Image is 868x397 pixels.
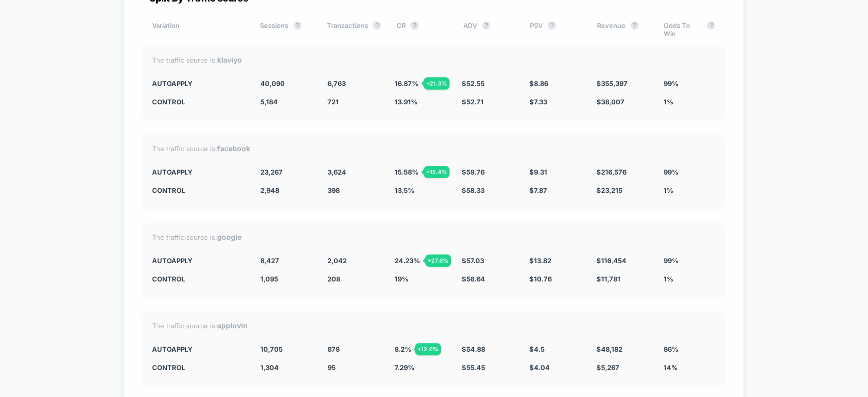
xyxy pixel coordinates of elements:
[152,321,715,330] div: The traffic source is:
[663,79,715,88] div: 99%
[260,21,311,38] div: Sessions
[462,275,485,283] span: $ 56.64
[664,21,715,38] div: Odds To Win
[597,21,648,38] div: Revenue
[596,168,626,176] span: $ 216,576
[529,186,547,194] span: $ 7.87
[410,21,418,30] button: ?
[152,186,246,194] div: CONTROL
[327,257,347,265] span: 2,042
[260,363,279,372] span: 1,304
[596,363,619,372] span: $ 5,267
[217,144,250,153] strong: facebook
[596,186,622,194] span: $ 23,215
[548,21,556,30] button: ?
[152,79,246,88] div: AutoApply
[260,275,278,283] span: 1,095
[326,21,381,38] div: Transactions
[327,275,340,283] span: 208
[260,79,285,88] span: 40,090
[152,233,715,241] div: The traffic source is:
[152,345,246,353] div: AutoApply
[529,168,547,176] span: $ 9.31
[152,55,715,64] div: The traffic source is:
[707,21,715,30] button: ?
[529,98,547,106] span: $ 7.33
[462,168,485,176] span: $ 59.76
[217,321,248,330] strong: applovin
[260,98,278,106] span: 5,184
[152,144,715,153] div: The traffic source is:
[260,168,283,176] span: 23,267
[462,98,484,106] span: $ 52.71
[260,257,279,265] span: 8,427
[596,257,626,265] span: $ 116,454
[260,345,283,353] span: 10,705
[462,345,485,353] span: $ 54.88
[425,254,451,267] div: + 27.6 %
[663,345,715,353] div: 86%
[530,21,581,38] div: PSV
[217,233,242,241] strong: google
[596,98,624,106] span: $ 38,007
[663,257,715,265] div: 99%
[152,363,246,372] div: CONTROL
[596,275,620,283] span: $ 11,781
[152,21,245,38] div: Variation
[529,79,548,88] span: $ 8.86
[596,79,627,88] span: $ 355,397
[395,363,414,372] span: 7.29 %
[529,345,544,353] span: $ 4.5
[424,166,450,178] div: + 15.4 %
[663,186,715,194] div: 1%
[462,363,485,372] span: $ 55.45
[462,186,485,194] span: $ 58.33
[663,168,715,176] div: 99%
[396,21,447,38] div: CR
[395,79,418,88] span: 16.87 %
[152,257,246,265] div: AutoApply
[462,79,485,88] span: $ 52.55
[663,98,715,106] div: 1%
[395,257,420,265] span: 24.23 %
[395,186,414,194] span: 13.5 %
[152,275,246,283] div: CONTROL
[373,21,381,30] button: ?
[631,21,639,30] button: ?
[327,363,336,372] span: 95
[327,98,339,106] span: 721
[663,363,715,372] div: 14%
[462,257,484,265] span: $ 57.03
[260,186,279,194] span: 2,948
[395,98,417,106] span: 13.91 %
[395,168,418,176] span: 15.58 %
[424,77,450,90] div: + 21.3 %
[395,345,411,353] span: 8.2 %
[529,275,551,283] span: $ 10.76
[596,345,622,353] span: $ 48,182
[529,363,549,372] span: $ 4.04
[482,21,490,30] button: ?
[327,79,346,88] span: 6,763
[529,257,551,265] span: $ 13.82
[152,98,246,106] div: CONTROL
[415,343,441,355] div: + 12.6 %
[293,21,302,30] button: ?
[663,275,715,283] div: 1%
[463,21,515,38] div: AOV
[327,186,340,194] span: 398
[327,168,346,176] span: 3,624
[395,275,408,283] span: 19 %
[327,345,340,353] span: 878
[217,55,242,64] strong: klaviyo
[152,168,246,176] div: AutoApply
